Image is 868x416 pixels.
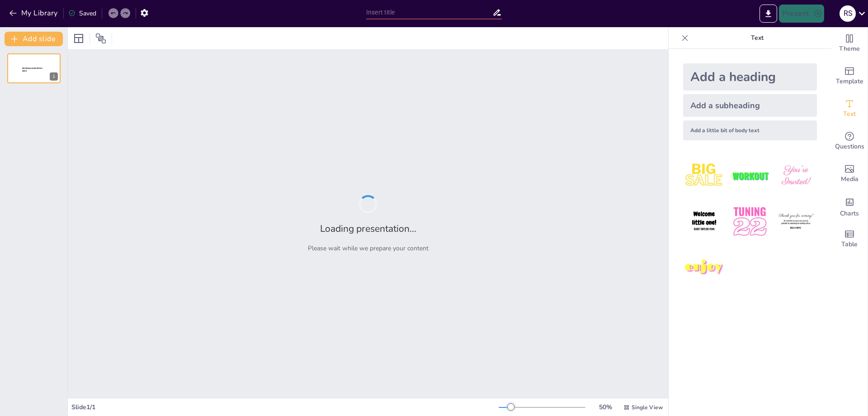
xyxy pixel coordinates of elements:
img: 5.jpeg [729,201,771,243]
button: R S [840,5,856,23]
div: Saved [68,9,96,18]
div: Get real-time input from your audience [831,125,868,158]
div: Add a table [831,223,868,255]
div: Add a little bit of body text [683,120,817,140]
div: Layout [71,31,86,46]
div: 1 [50,72,58,81]
span: Single View [632,404,663,411]
div: R S [840,5,856,22]
input: Insert title [366,6,492,19]
div: Add images, graphics, shapes or video [831,158,868,190]
div: 1 [7,53,61,83]
span: Position [95,33,106,44]
button: Add slide [5,32,63,46]
div: 50 % [594,403,616,411]
span: Charts [840,209,859,219]
div: Add charts and graphs [831,190,868,223]
button: Present [779,5,824,23]
h2: Loading presentation... [320,222,416,235]
span: Theme [839,44,860,54]
img: 6.jpeg [775,201,817,243]
img: 3.jpeg [775,155,817,197]
button: My Library [7,6,61,20]
span: Text [843,109,856,119]
div: Add a subheading [683,94,817,117]
div: Add text boxes [831,92,868,125]
button: Export to PowerPoint [759,5,777,23]
div: Change the overall theme [831,27,868,60]
span: Questions [835,142,864,152]
div: Add ready made slides [831,60,868,92]
img: 7.jpeg [683,247,725,289]
p: Text [692,27,822,49]
img: 4.jpeg [683,201,725,243]
img: 1.jpeg [683,155,725,197]
span: Media [841,174,859,184]
span: Template [836,77,863,86]
p: Please wait while we prepare your content [308,244,429,253]
span: Sendsteps presentation editor [22,67,42,72]
div: Slide 1 / 1 [71,403,499,411]
div: Add a heading [683,63,817,91]
span: Table [841,239,858,249]
img: 2.jpeg [729,155,771,197]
